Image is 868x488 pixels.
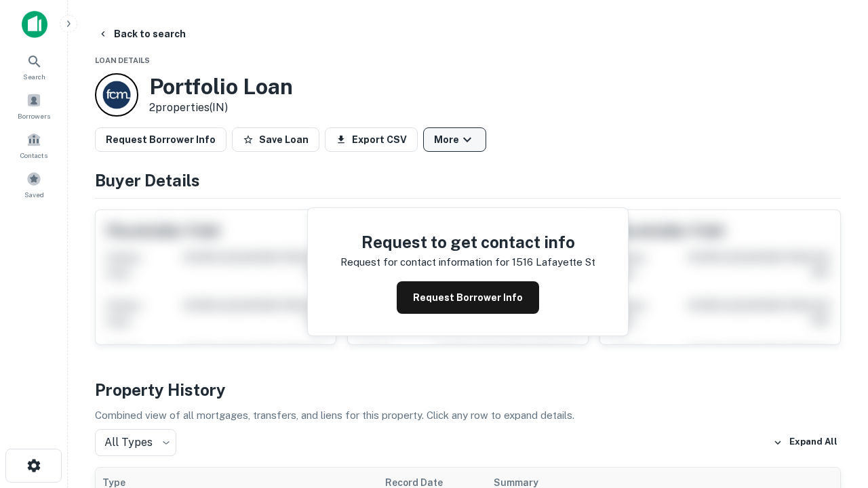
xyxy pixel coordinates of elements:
button: Export CSV [325,127,418,152]
h4: Property History [95,378,841,402]
div: All Types [95,429,176,456]
button: More [423,127,486,152]
iframe: Chat Widget [800,336,868,401]
span: Loan Details [95,56,150,64]
a: Search [4,48,64,85]
button: Back to search [92,22,191,46]
p: 2 properties (IN) [149,100,293,116]
p: Request for contact information for [340,254,509,270]
h4: Buyer Details [95,168,841,192]
button: Save Loan [232,127,319,152]
button: Expand All [770,432,841,453]
a: Borrowers [4,87,64,124]
span: Borrowers [18,110,50,121]
span: Search [23,71,45,82]
span: Saved [24,189,44,200]
p: 1516 lafayette st [512,254,595,270]
button: Request Borrower Info [397,281,539,314]
h4: Request to get contact info [340,230,595,254]
h3: Portfolio Loan [149,74,293,100]
span: Contacts [20,150,47,161]
p: Combined view of all mortgages, transfers, and liens for this property. Click any row to expand d... [95,407,841,424]
button: Request Borrower Info [95,127,226,152]
a: Saved [4,166,64,203]
a: Contacts [4,127,64,163]
img: capitalize-icon.png [22,11,47,38]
